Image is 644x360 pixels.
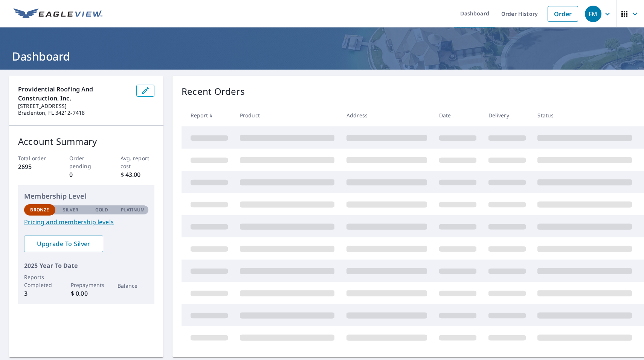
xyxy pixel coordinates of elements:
[118,282,149,290] p: Balance
[9,49,635,64] h1: Dashboard
[18,154,52,162] p: Total order
[548,6,578,22] a: Order
[24,217,148,226] a: Pricing and membership levels
[30,240,97,248] span: Upgrade To Silver
[482,104,532,126] th: Delivery
[24,289,55,298] p: 3
[71,289,102,298] p: $ 0.00
[182,104,234,126] th: Report #
[71,281,102,289] p: Prepayments
[121,207,145,213] p: Platinum
[63,207,79,213] p: Silver
[24,235,103,252] a: Upgrade To Silver
[340,104,433,126] th: Address
[18,103,130,109] p: [STREET_ADDRESS]
[121,154,155,170] p: Avg. report cost
[95,207,108,213] p: Gold
[18,135,154,148] p: Account Summary
[531,104,638,126] th: Status
[18,85,130,103] p: Providential Roofing And Construction, Inc.
[18,109,130,116] p: Bradenton, FL 34212-7418
[24,261,148,270] p: 2025 Year To Date
[14,8,102,20] img: EV Logo
[24,273,55,289] p: Reports Completed
[69,170,104,179] p: 0
[234,104,340,126] th: Product
[69,154,104,170] p: Order pending
[24,191,148,201] p: Membership Level
[585,6,601,22] div: FM
[182,85,245,98] p: Recent Orders
[433,104,482,126] th: Date
[121,170,155,179] p: $ 43.00
[18,162,52,171] p: 2695
[30,207,49,213] p: Bronze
